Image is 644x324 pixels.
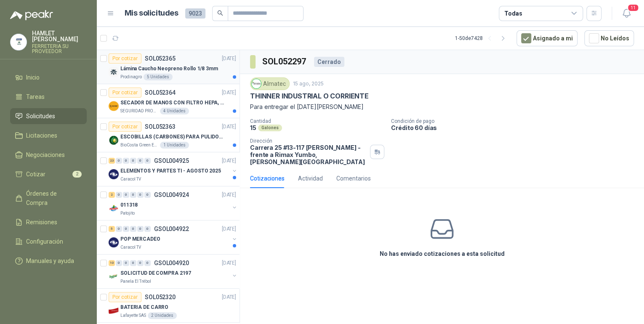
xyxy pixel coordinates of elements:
div: Por cotizar [109,122,141,132]
h1: Mis solicitudes [125,7,178,19]
div: 0 [116,226,122,232]
div: 0 [137,158,144,164]
span: 11 [627,4,639,12]
p: ESCOBILLAS (CARBONES) PARA PULIDORA DEWALT [120,133,225,141]
span: Manuales y ayuda [26,256,74,266]
span: Inicio [26,73,40,82]
div: 1 - 50 de 7428 [455,32,510,45]
p: SOL052364 [145,90,176,96]
div: 0 [123,260,129,266]
p: SOL052365 [145,56,176,61]
div: 0 [123,192,129,198]
p: SEGURIDAD PROVISER LTDA [120,108,158,114]
p: Patojito [120,210,135,217]
div: Por cotizar [109,88,141,98]
p: ELEMENTOS Y PARTES TI - AGOSTO 2025 [120,167,221,175]
img: Company Logo [109,271,119,282]
a: Por cotizarSOL052320[DATE] Company LogoBATERIA DE CARROLafayette SAS2 Unidades [97,289,240,323]
div: Por cotizar [109,292,141,302]
div: 0 [130,158,136,164]
div: 0 [144,158,151,164]
div: 0 [137,226,144,232]
div: 0 [137,192,144,198]
div: 10 [109,260,115,266]
p: [DATE] [222,259,236,267]
p: [DATE] [222,157,236,165]
p: FERRETERIA SU PROVEEDOR [32,44,87,54]
div: Por cotizar [109,53,141,64]
div: 23 [109,158,115,164]
p: SOL052320 [145,294,176,300]
p: SECADOR DE MANOS CON FILTRO HEPA, SECADO RAPIDO [120,99,225,107]
p: GSOL004922 [154,226,189,232]
div: 0 [123,158,129,164]
p: [DATE] [222,123,236,131]
p: Prodinagro [120,74,142,80]
a: 2 0 0 0 0 0 GSOL004924[DATE] Company Logo011318Patojito [109,190,238,217]
img: Company Logo [11,34,27,50]
div: 0 [130,260,136,266]
p: 011318 [120,201,138,209]
h3: SOL052297 [262,55,307,68]
div: 0 [144,226,151,232]
img: Company Logo [109,203,119,213]
p: Lafayette SAS [120,312,146,319]
div: 0 [137,260,144,266]
img: Company Logo [109,67,119,77]
span: Configuración [26,237,63,246]
a: Solicitudes [10,108,87,124]
button: No Leídos [584,30,634,46]
img: Company Logo [109,169,119,179]
p: Carrera 25 #13-117 [PERSON_NAME] - frente a Rimax Yumbo , [PERSON_NAME][GEOGRAPHIC_DATA] [250,144,367,165]
img: Company Logo [252,79,261,88]
div: 0 [116,158,122,164]
a: Remisiones [10,214,87,230]
div: 0 [130,226,136,232]
a: Negociaciones [10,147,87,163]
p: [DATE] [222,225,236,233]
a: Manuales y ayuda [10,253,87,269]
div: Actividad [298,174,323,183]
p: POP MERCADEO [120,235,160,243]
a: Por cotizarSOL052363[DATE] Company LogoESCOBILLAS (CARBONES) PARA PULIDORA DEWALTBioCosta Green E... [97,118,240,152]
p: Para entregar el [DATE][PERSON_NAME] [250,102,634,112]
a: Cotizar2 [10,166,87,182]
p: GSOL004925 [154,158,189,164]
p: Dirección [250,138,367,144]
p: 15 ago, 2025 [293,80,324,88]
span: Tareas [26,92,45,101]
p: [DATE] [222,55,236,63]
img: Company Logo [109,101,119,111]
div: 2 Unidades [148,312,177,319]
button: 11 [619,6,634,21]
p: Cantidad [250,118,384,124]
div: Todas [504,9,522,18]
p: [DATE] [222,293,236,301]
a: Inicio [10,69,87,85]
p: BATERIA DE CARRO [120,303,168,311]
img: Company Logo [109,135,119,145]
h3: No has enviado cotizaciones a esta solicitud [380,249,505,258]
p: SOL052363 [145,124,176,130]
a: Por cotizarSOL052364[DATE] Company LogoSECADOR DE MANOS CON FILTRO HEPA, SECADO RAPIDOSEGURIDAD P... [97,84,240,118]
a: 23 0 0 0 0 0 GSOL004925[DATE] Company LogoELEMENTOS Y PARTES TI - AGOSTO 2025Caracol TV [109,156,238,183]
p: Caracol TV [120,176,141,183]
div: Galones [258,125,282,131]
p: [DATE] [222,191,236,199]
a: Órdenes de Compra [10,186,87,211]
span: 9023 [185,8,205,19]
p: Crédito 60 días [391,124,641,131]
p: THINNER INDUSTRIAL O CORRIENTE [250,92,369,101]
span: Cotizar [26,170,45,179]
p: SOLICITUD DE COMPRA 2197 [120,269,191,277]
p: GSOL004924 [154,192,189,198]
div: 2 [109,192,115,198]
div: 4 Unidades [160,108,189,114]
img: Logo peakr [10,10,53,20]
p: 15 [250,124,256,131]
div: 0 [116,192,122,198]
button: Asignado a mi [516,30,577,46]
span: Negociaciones [26,150,65,159]
p: HAMLET [PERSON_NAME] [32,30,87,42]
p: BioCosta Green Energy S.A.S [120,142,158,149]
